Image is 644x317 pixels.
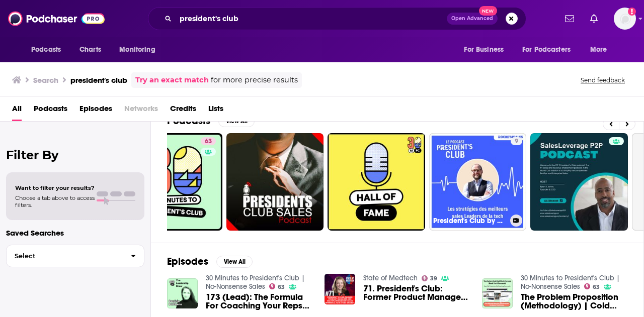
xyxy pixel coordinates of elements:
a: 9 [511,137,522,145]
span: 39 [430,276,437,281]
span: for more precise results [211,74,298,86]
span: Charts [79,43,101,57]
div: Search podcasts, credits, & more... [148,7,526,30]
span: 9 [515,137,518,147]
img: 71. President's Club: Former Product Manager and Multiple President's Club Winner Alycia Stiles G... [325,274,355,304]
span: New [479,6,497,16]
a: All [12,100,22,121]
a: 63 [584,283,600,289]
img: The Problem Proposition (Methodology) | Cold Calls to President's Club Course Preview Part 1 [482,278,513,309]
a: Show notifications dropdown [561,10,578,27]
a: 39 [422,275,438,281]
a: EpisodesView All [167,255,253,268]
a: Episodes [79,100,112,121]
a: Podcasts [34,100,67,121]
a: Try an exact match [135,74,209,86]
span: 71. President's Club: Former Product Manager and Multiple President's Club Winner [PERSON_NAME] [363,284,470,301]
span: 63 [278,285,285,289]
button: open menu [516,40,585,59]
img: 173 (Lead): The Formula For Coaching Your Reps To President's Club (Patricia DuChene @ Postal) [167,278,198,309]
h2: Filter By [6,148,144,162]
span: Choose a tab above to access filters. [15,194,95,208]
a: 63 [269,283,285,289]
a: 30 Minutes to President's Club | No-Nonsense Sales [521,274,620,291]
a: State of Medtech [363,274,418,282]
span: Networks [124,100,158,121]
a: 63 [201,137,216,145]
button: Send feedback [578,76,628,84]
span: 63 [205,137,212,147]
button: open menu [112,40,168,59]
a: Lists [208,100,223,121]
button: View All [216,256,253,268]
span: For Podcasters [522,43,571,57]
button: open menu [24,40,74,59]
svg: Add a profile image [628,8,636,16]
span: Want to filter your results? [15,184,95,191]
span: Open Advanced [451,16,493,21]
img: User Profile [614,8,636,30]
img: Podchaser - Follow, Share and Rate Podcasts [8,9,105,28]
button: Show profile menu [614,8,636,30]
h3: president's club [70,75,127,85]
span: Monitoring [119,43,155,57]
h3: Search [33,75,58,85]
a: Credits [170,100,196,121]
span: Select [7,253,123,259]
span: 173 (Lead): The Formula For Coaching Your Reps To President's Club ([PERSON_NAME] @ Postal) [206,293,312,310]
a: Charts [73,40,107,59]
h2: Episodes [167,255,208,268]
span: More [590,43,607,57]
span: Podcasts [31,43,61,57]
a: 30 Minutes to President's Club | No-Nonsense Sales [206,274,305,291]
button: open menu [457,40,516,59]
p: Saved Searches [6,228,144,238]
a: 71. President's Club: Former Product Manager and Multiple President's Club Winner Alycia Stiles G... [363,284,470,301]
span: Logged in as ABolliger [614,8,636,30]
a: The Problem Proposition (Methodology) | Cold Calls to President's Club Course Preview Part 1 [521,293,627,310]
button: Open AdvancedNew [447,13,498,25]
button: open menu [583,40,620,59]
a: Show notifications dropdown [586,10,602,27]
a: 173 (Lead): The Formula For Coaching Your Reps To President's Club (Patricia DuChene @ Postal) [206,293,312,310]
span: 63 [593,285,600,289]
a: 9President's Club by Rocket4Sales - Les Sales Leaders de la tech parlent de leurs stratégies à su... [429,133,527,231]
span: For Business [464,43,504,57]
a: 63 [125,133,222,231]
h3: President's Club by Rocket4Sales - Les Sales Leaders de la tech parlent de leurs stratégies à succès [433,217,506,225]
button: Select [6,245,144,267]
input: Search podcasts, credits, & more... [176,11,447,27]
